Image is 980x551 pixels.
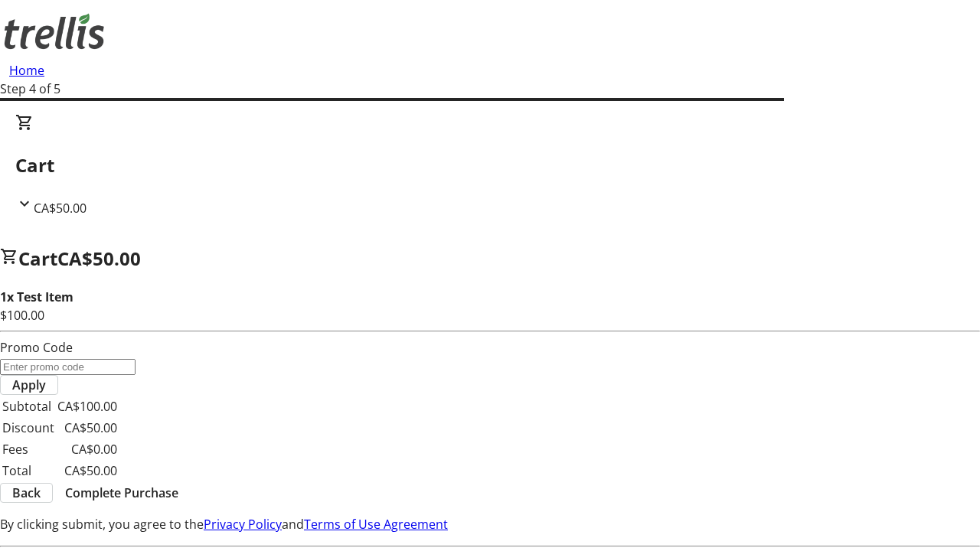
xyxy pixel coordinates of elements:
[2,461,55,481] td: Total
[53,484,191,502] button: Complete Purchase
[57,439,118,459] td: CA$0.00
[204,516,282,533] a: Privacy Policy
[57,246,141,271] span: CA$50.00
[15,113,965,217] div: CartCA$50.00
[304,516,448,533] a: Terms of Use Agreement
[57,418,118,438] td: CA$50.00
[65,484,178,502] span: Complete Purchase
[34,200,87,217] span: CA$50.00
[12,376,46,394] span: Apply
[18,246,57,271] span: Cart
[2,439,55,459] td: Fees
[57,461,118,481] td: CA$50.00
[2,396,55,416] td: Subtotal
[12,484,41,502] span: Back
[2,418,55,438] td: Discount
[15,152,965,179] h2: Cart
[57,396,118,416] td: CA$100.00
